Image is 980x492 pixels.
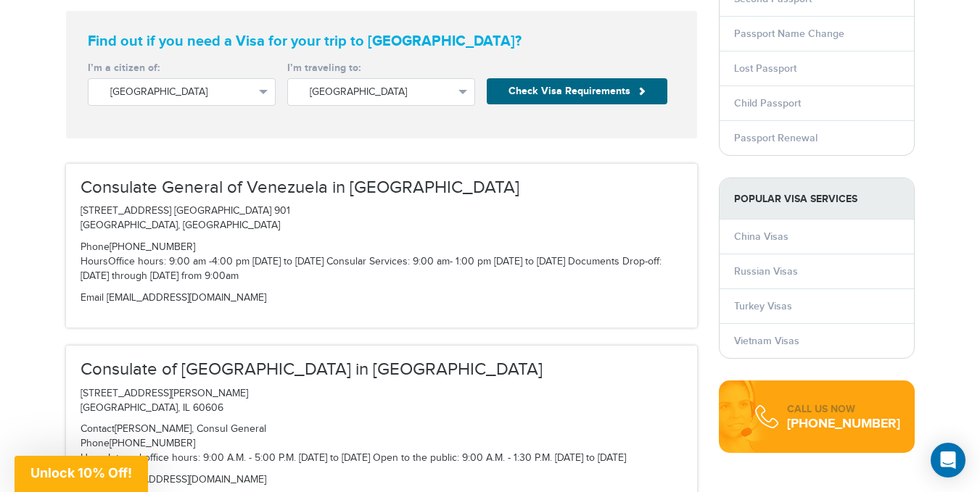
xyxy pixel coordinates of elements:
[110,85,253,99] span: [GEOGRAPHIC_DATA]
[30,465,132,480] span: Unlock 10% Off!
[734,265,798,278] a: Russian Visas
[734,132,818,144] a: Passport Renewal
[720,178,914,220] strong: Popular Visa Services
[81,241,683,284] p: [PHONE_NUMBER] Office hours: 9:00 am -4:00 pm [DATE] to [DATE] Consular Services: 9:00 am- 1:00 p...
[787,402,900,417] div: CALL US NOW
[15,456,148,492] div: Unlock 10% Off!
[81,360,683,379] h3: Consulate of [GEOGRAPHIC_DATA] in [GEOGRAPHIC_DATA]
[88,78,276,106] button: [GEOGRAPHIC_DATA]
[81,204,683,233] p: [STREET_ADDRESS] [GEOGRAPHIC_DATA] 901 [GEOGRAPHIC_DATA], [GEOGRAPHIC_DATA]
[81,452,108,464] span: Hours
[81,256,108,267] span: Hours
[787,417,900,431] div: [PHONE_NUMBER]
[734,97,801,109] a: Child Passport
[81,178,683,197] h3: Consulate General of Venezuela in [GEOGRAPHIC_DATA]
[931,443,965,478] div: Open Intercom Messenger
[107,292,266,304] a: [EMAIL_ADDRESS][DOMAIN_NAME]
[734,62,796,75] a: Lost Passport
[287,78,475,106] button: [GEOGRAPHIC_DATA]
[287,61,475,75] label: I’m traveling to:
[310,85,453,99] span: [GEOGRAPHIC_DATA]
[81,423,115,435] span: Contact
[88,33,675,50] strong: Find out if you need a Visa for your trip to [GEOGRAPHIC_DATA]?
[81,292,104,304] span: Email
[107,474,266,485] a: [EMAIL_ADDRESS][DOMAIN_NAME]
[734,300,792,312] a: Turkey Visas
[734,335,799,347] a: Vietnam Visas
[81,422,683,466] p: [PERSON_NAME], Consul General [PHONE_NUMBER] Internal office hours: 9:00 A.M. - 5:00 P.M. [DATE] ...
[487,78,667,104] button: Check Visa Requirements
[734,230,788,243] a: China Visas
[81,241,110,253] span: Phone
[81,387,683,416] p: [STREET_ADDRESS][PERSON_NAME] [GEOGRAPHIC_DATA], IL 60606
[81,438,110,449] span: Phone
[734,28,844,40] a: Passport Name Change
[88,61,276,75] label: I’m a citizen of:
